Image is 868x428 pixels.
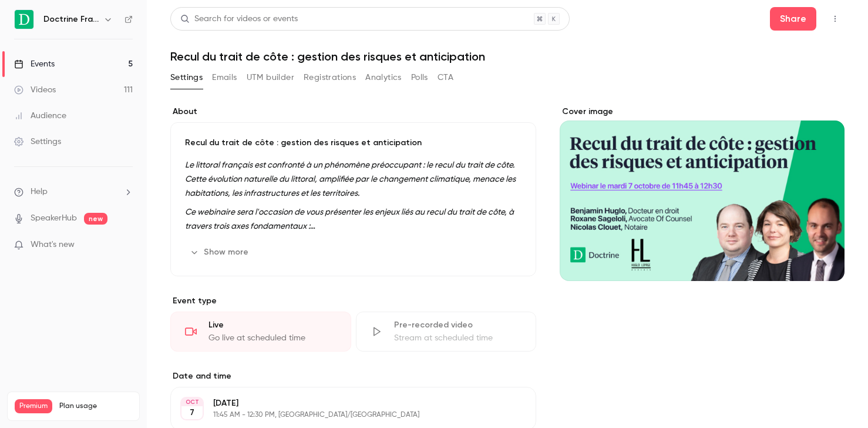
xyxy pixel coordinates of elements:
[59,402,132,411] span: Plan usage
[170,312,351,352] div: LiveGo live at scheduled time
[15,10,33,29] img: Doctrine France
[14,186,133,198] li: help-dropdown-opener
[119,240,133,250] iframe: Noticeable Trigger
[185,243,255,262] button: Show more
[411,68,428,87] button: Polls
[185,137,522,149] p: Recul du trait de côte : gestion des risques et anticipation
[304,68,356,87] button: Registrations
[394,319,522,331] div: Pre-recorded video
[208,332,337,344] div: Go live at scheduled time
[181,398,203,406] div: OCT
[208,319,337,331] div: Live
[213,410,474,420] p: 11:45 AM - 12:30 PM, [GEOGRAPHIC_DATA]/[GEOGRAPHIC_DATA]
[14,110,66,122] div: Audience
[31,239,75,251] span: What's new
[170,295,536,307] p: Event type
[170,68,203,87] button: Settings
[394,332,522,344] div: Stream at scheduled time
[14,136,61,148] div: Settings
[43,14,99,25] h6: Doctrine France
[14,58,55,70] div: Events
[247,68,294,87] button: UTM builder
[212,68,237,87] button: Emails
[190,407,194,419] p: 7
[84,213,107,225] span: new
[560,106,845,281] section: Cover image
[14,84,56,96] div: Videos
[31,212,77,225] a: SpeakerHub
[365,68,402,87] button: Analytics
[185,208,514,230] em: Ce webinaire sera l'occasion de vous présenter les enjeux liés au recul du trait de côte, à trave...
[180,13,298,25] div: Search for videos or events
[185,161,516,198] em: Le littoral français est confronté à un phénomène préoccupant : le recul du trait de côte. Cette ...
[438,68,453,87] button: CTA
[770,7,816,31] button: Share
[31,186,48,198] span: Help
[170,49,845,63] h1: Recul du trait de côte : gestion des risques et anticipation
[15,399,52,413] span: Premium
[170,106,536,118] label: About
[170,370,536,382] label: Date and time
[356,312,537,352] div: Pre-recorded videoStream at scheduled time
[560,106,845,118] label: Cover image
[213,397,474,409] p: [DATE]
